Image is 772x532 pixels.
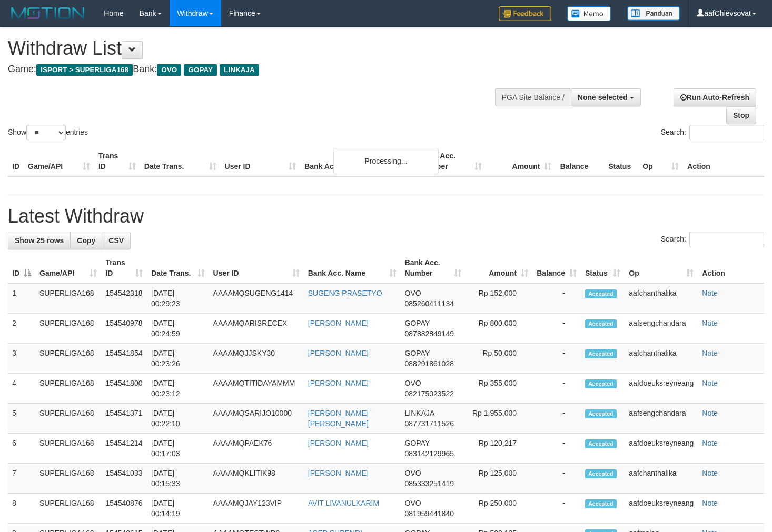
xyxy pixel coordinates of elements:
[466,374,532,404] td: Rp 355,000
[625,464,698,494] td: aafchanthalika
[35,374,101,404] td: SUPERLIGA168
[101,494,147,524] td: 154540876
[466,434,532,464] td: Rp 120,217
[15,236,64,245] span: Show 25 rows
[532,283,581,314] td: -
[405,359,454,368] span: Copy 088291861028 to clipboard
[625,494,698,524] td: aafdoeuksreyneang
[466,283,532,314] td: Rp 152,000
[625,314,698,344] td: aafsengchandara
[35,344,101,374] td: SUPERLIGA168
[698,253,764,283] th: Action
[209,404,304,434] td: AAAAMQSARIJO10000
[405,379,421,387] span: OVO
[35,434,101,464] td: SUPERLIGA168
[466,464,532,494] td: Rp 125,000
[532,344,581,374] td: -
[405,509,454,518] span: Copy 081959441840 to clipboard
[466,314,532,344] td: Rp 800,000
[35,404,101,434] td: SUPERLIGA168
[101,434,147,464] td: 154541214
[8,253,35,283] th: ID: activate to sort column descending
[532,434,581,464] td: -
[625,344,698,374] td: aafchanthalika
[702,289,718,297] a: Note
[604,146,638,176] th: Status
[308,379,369,387] a: [PERSON_NAME]
[26,125,66,140] select: Showentries
[567,6,611,21] img: Button%20Memo.svg
[101,344,147,374] td: 154541854
[101,404,147,434] td: 154541371
[300,146,415,176] th: Bank Acc. Name
[625,253,698,283] th: Op: activate to sort column ascending
[209,374,304,404] td: AAAAMQTITIDAYAMMM
[8,404,35,434] td: 5
[209,464,304,494] td: AAAAMQKLITIK98
[8,494,35,524] td: 8
[532,464,581,494] td: -
[405,409,434,417] span: LINKAJA
[147,434,209,464] td: [DATE] 00:17:03
[702,319,718,327] a: Note
[8,125,88,140] label: Show entries
[466,494,532,524] td: Rp 250,000
[333,148,439,174] div: Processing...
[532,314,581,344] td: -
[8,38,504,59] h1: Withdraw List
[585,409,617,418] span: Accepted
[147,404,209,434] td: [DATE] 00:22:10
[405,499,421,507] span: OVO
[585,439,617,448] span: Accepted
[405,329,454,338] span: Copy 087882849149 to clipboard
[209,314,304,344] td: AAAAMQARISRECEX
[35,253,101,283] th: Game/API: activate to sort column ascending
[416,146,486,176] th: Bank Acc. Number
[702,439,718,447] a: Note
[8,283,35,314] td: 1
[689,232,764,247] input: Search:
[405,299,454,308] span: Copy 085260411134 to clipboard
[405,319,430,327] span: GOPAY
[702,409,718,417] a: Note
[702,469,718,477] a: Note
[308,499,379,507] a: AVIT LIVANULKARIM
[8,314,35,344] td: 2
[147,253,209,283] th: Date Trans.: activate to sort column ascending
[585,289,617,298] span: Accepted
[486,146,556,176] th: Amount
[184,64,217,76] span: GOPAY
[499,6,551,21] img: Feedback.jpg
[702,379,718,387] a: Note
[556,146,604,176] th: Balance
[101,253,147,283] th: Trans ID: activate to sort column ascending
[405,289,421,297] span: OVO
[625,404,698,434] td: aafsengchandara
[661,125,764,140] label: Search:
[308,469,369,477] a: [PERSON_NAME]
[157,64,181,76] span: OVO
[578,93,628,102] span: None selected
[140,146,221,176] th: Date Trans.
[585,319,617,328] span: Accepted
[661,232,764,247] label: Search:
[209,494,304,524] td: AAAAMQJAY123VIP
[24,146,94,176] th: Game/API
[585,469,617,478] span: Accepted
[108,236,124,245] span: CSV
[683,146,764,176] th: Action
[304,253,401,283] th: Bank Acc. Name: activate to sort column ascending
[8,344,35,374] td: 3
[571,88,641,106] button: None selected
[220,64,259,76] span: LINKAJA
[147,464,209,494] td: [DATE] 00:15:33
[35,494,101,524] td: SUPERLIGA168
[405,419,454,428] span: Copy 087731711526 to clipboard
[8,206,764,227] h1: Latest Withdraw
[625,374,698,404] td: aafdoeuksreyneang
[532,253,581,283] th: Balance: activate to sort column ascending
[8,5,88,21] img: MOTION_logo.png
[102,232,131,249] a: CSV
[8,464,35,494] td: 7
[627,6,680,21] img: panduan.png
